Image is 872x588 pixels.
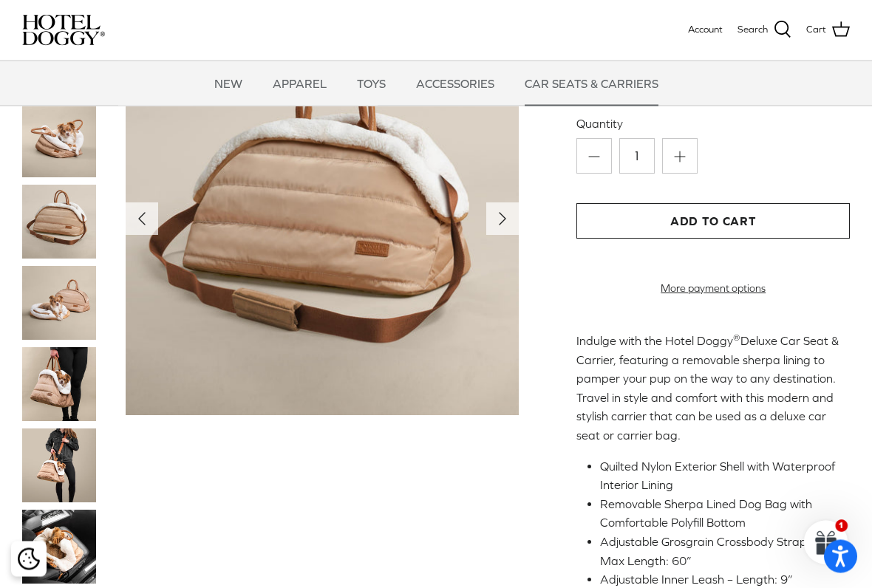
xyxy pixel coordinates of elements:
[688,24,723,35] span: Account
[576,335,839,442] span: Indulge with the Hotel Doggy Deluxe Car Seat & Carrier, featuring a removable sherpa lining to pa...
[806,21,850,40] a: Cart
[344,61,399,106] a: TOYS
[11,541,47,577] div: Cookie policy
[576,204,850,239] button: Add to Cart
[16,547,41,572] button: Cookie policy
[738,22,768,38] span: Search
[576,283,850,295] a: More payment options
[259,61,340,106] a: APPAREL
[18,548,40,570] img: Cookie policy
[688,22,723,38] a: Account
[126,202,158,235] button: Previous
[201,61,256,106] a: NEW
[619,139,655,174] input: Quantity
[733,333,740,343] sup: ®
[600,496,838,533] li: Removable Sherpa Lined Dog Bag with Comfortable Polyfill Bottom
[600,533,838,571] li: Adjustable Grosgrain Crossbody Strap– Max Length: 60”
[576,116,850,132] label: Quantity
[22,15,105,46] img: hoteldoggycom
[511,61,672,106] a: CAR SEATS & CARRIERS
[806,22,826,38] span: Cart
[738,21,791,40] a: Search
[403,61,508,106] a: ACCESSORIES
[600,458,838,496] li: Quilted Nylon Exterior Shell with Waterproof Interior Lining
[486,202,519,235] button: Next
